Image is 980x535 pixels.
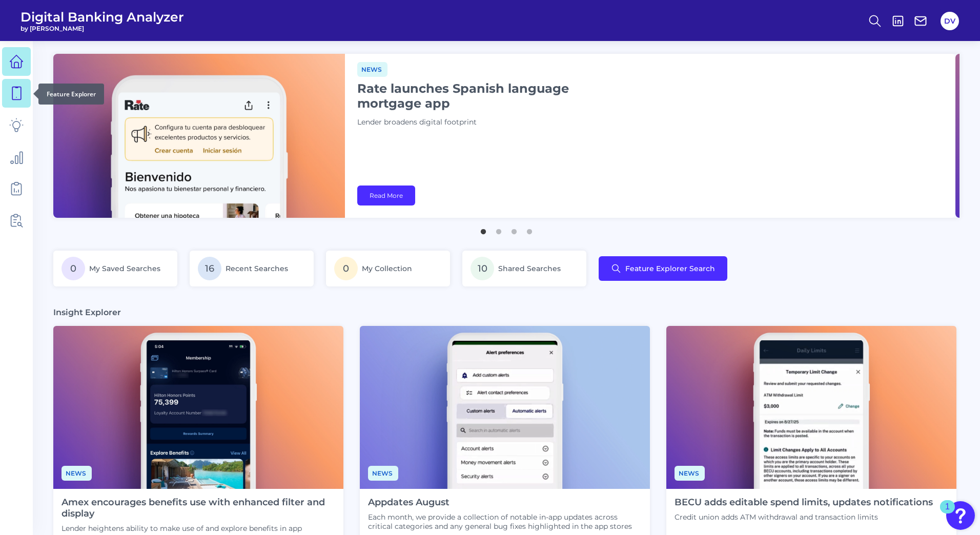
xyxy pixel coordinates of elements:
[360,326,650,489] img: Appdates - Phone.png
[478,224,488,234] button: 1
[498,264,561,273] span: Shared Searches
[62,257,85,280] span: 0
[509,224,519,234] button: 3
[226,264,288,273] span: Recent Searches
[524,224,535,234] button: 4
[368,497,642,508] h4: Appdates August
[53,251,177,286] a: 0My Saved Searches
[21,25,184,32] span: by [PERSON_NAME]
[357,64,387,74] a: News
[53,326,343,489] img: News - Phone (4).png
[675,466,705,481] span: News
[368,468,398,478] a: News
[326,251,450,286] a: 0My Collection
[62,497,335,519] h4: Amex encourages benefits use with enhanced filter and display
[471,257,494,280] span: 10
[62,466,92,481] span: News
[494,224,504,234] button: 2
[89,264,160,273] span: My Saved Searches
[362,264,412,273] span: My Collection
[675,512,933,522] p: Credit union adds ATM withdrawal and transaction limits
[666,326,956,489] img: News - Phone (2).png
[53,307,121,318] h3: Insight Explorer
[946,501,975,530] button: Open Resource Center, 1 new notification
[675,497,933,508] h4: BECU adds editable spend limits, updates notifications
[462,251,586,286] a: 10Shared Searches
[21,9,184,25] span: Digital Banking Analyzer
[368,512,642,531] p: Each month, we provide a collection of notable in-app updates across critical categories and any ...
[357,186,415,205] a: Read More
[62,468,92,478] a: News
[357,117,614,128] p: Lender broadens digital footprint
[198,257,221,280] span: 16
[53,54,345,218] img: bannerImg
[334,257,358,280] span: 0
[38,84,104,105] div: Feature Explorer
[190,251,314,286] a: 16Recent Searches
[675,468,705,478] a: News
[357,81,614,111] h1: Rate launches Spanish language mortgage app
[62,524,335,533] p: Lender heightens ability to make use of and explore benefits in app
[945,507,950,520] div: 1
[357,62,387,77] span: News
[625,264,715,273] span: Feature Explorer Search
[368,466,398,481] span: News
[599,256,727,281] button: Feature Explorer Search
[941,12,959,30] button: DV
